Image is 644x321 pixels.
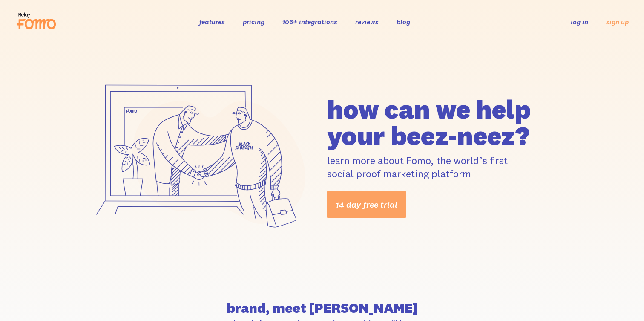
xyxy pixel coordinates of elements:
[327,96,560,149] h1: how can we help your beez-neez?
[327,154,560,180] p: learn more about Fomo, the world’s first social proof marketing platform
[606,17,629,26] a: sign up
[571,17,588,26] a: log in
[199,17,225,26] a: features
[84,301,560,315] h2: brand, meet [PERSON_NAME]
[243,17,264,26] a: pricing
[327,191,406,218] a: 14 day free trial
[397,17,410,26] a: blog
[282,17,337,26] a: 106+ integrations
[355,17,379,26] a: reviews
